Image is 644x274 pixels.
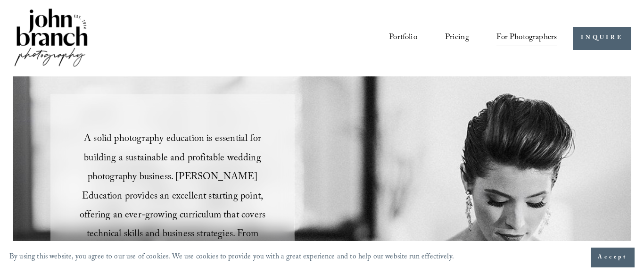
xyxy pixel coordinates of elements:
[389,30,417,47] a: Portfolio
[573,27,631,50] a: INQUIRE
[496,30,557,46] span: For Photographers
[9,250,454,265] p: By using this website, you agree to our use of cookies. We use cookies to provide you with a grea...
[591,248,635,267] button: Accept
[13,7,89,70] img: John Branch IV Photography
[445,30,469,47] a: Pricing
[598,253,627,262] span: Accept
[496,30,557,47] a: folder dropdown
